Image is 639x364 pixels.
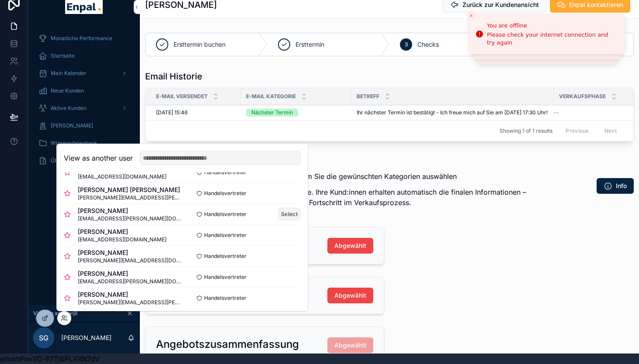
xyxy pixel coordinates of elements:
span: Neue Kunden [51,87,84,94]
button: Select [278,208,301,220]
div: Please check your internet connection and try again [487,31,618,47]
span: Aktive Kunden [51,105,87,112]
span: [PERSON_NAME] [PERSON_NAME] [78,185,182,194]
span: 3 [405,41,408,48]
span: Enpal kontaktieren [569,0,623,9]
span: Abgewählt [334,291,366,300]
button: Abgewählt [327,238,373,254]
span: [DATE] 15:46 [156,109,188,116]
span: Handelsvertreter [204,190,247,197]
p: [PERSON_NAME] [61,333,111,342]
span: [PERSON_NAME] [78,227,167,236]
span: Handelsvertreter [204,274,247,281]
p: Die angezeigten Inhalte sind Beispieltexte. Ihre Kund:innen erhalten automatisch die finalen Info... [145,187,568,208]
span: Checks [417,40,439,49]
span: Ihr nächster Termin ist bestätigt - Ich freue mich auf Sie am [DATE] 17:30 Uhr! [357,109,548,116]
a: Über mich [33,153,135,168]
div: You are offline [487,21,618,30]
span: [EMAIL_ADDRESS][PERSON_NAME][DOMAIN_NAME] [78,278,182,285]
div: Nächster Termin [251,109,293,117]
a: Aktive Kunden [33,100,135,116]
button: Close toast [467,11,476,20]
span: Info [616,182,627,190]
span: [PERSON_NAME] [51,122,93,129]
span: Ersttermin buchen [174,40,226,49]
span: Mein Kalender [51,70,87,77]
span: Zurück zur Kundenansicht [462,0,539,9]
span: Handelsvertreter [204,211,247,218]
p: Stellen Sie die E-Mail individuell zusammen, indem Sie die gewünschten Kategorien auswählen [145,171,568,182]
span: [EMAIL_ADDRESS][DOMAIN_NAME] [78,173,167,180]
span: [EMAIL_ADDRESS][PERSON_NAME][DOMAIN_NAME] [78,215,182,222]
span: Ersttermin [295,40,324,49]
span: Viewing as Sharjil [33,310,77,317]
span: [PERSON_NAME][EMAIL_ADDRESS][PERSON_NAME][DOMAIN_NAME] [78,194,182,201]
span: E-Mail Kategorie [246,93,296,100]
h2: Angebotszusammenfassung [156,337,299,351]
span: [PERSON_NAME] [78,248,182,257]
span: Monatliche Performance [51,35,112,42]
div: scrollable content [28,24,140,180]
a: Neue Kunden [33,83,135,99]
span: Wissensdatenbank [51,140,97,147]
span: E-Mail versendet [156,93,208,100]
a: Startseite [33,48,135,64]
span: [EMAIL_ADDRESS][DOMAIN_NAME] [78,236,167,243]
span: Startseite [51,52,75,59]
span: Abgewählt [334,241,366,250]
span: [PERSON_NAME] [78,206,182,215]
span: Showing 1 of 1 results [500,127,552,134]
span: Handelsvertreter [204,253,247,260]
button: Abgewählt [327,288,373,303]
span: Betreff [357,93,379,100]
a: Mein Kalender [33,65,135,81]
span: [PERSON_NAME][EMAIL_ADDRESS][DOMAIN_NAME] [78,257,182,264]
span: Handelsvertreter [204,232,247,239]
span: SG [39,333,49,343]
span: [PERSON_NAME][EMAIL_ADDRESS][PERSON_NAME][DOMAIN_NAME] [78,299,182,306]
a: Wissensdatenbank [33,135,135,151]
a: Monatliche Performance [33,31,135,46]
span: [PERSON_NAME] [78,269,182,278]
h2: View as another user [64,153,133,163]
span: Handelsvertreter [204,295,247,302]
span: [PERSON_NAME] [78,290,182,299]
span: Verkaufsphase [559,93,606,100]
span: Über mich [51,157,76,164]
h1: ℹ️ E-Mail Inhalt zusammenstellen [145,159,568,171]
a: [PERSON_NAME] [33,118,135,134]
h1: Email Historie [145,70,202,82]
span: -- [554,109,559,116]
button: Info [597,178,634,194]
